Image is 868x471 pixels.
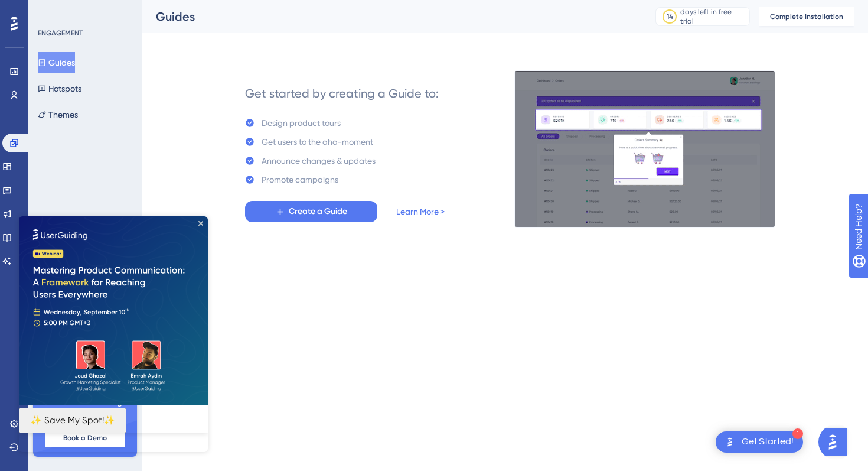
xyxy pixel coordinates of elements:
[262,154,376,168] div: Announce changes & updates
[770,12,843,21] span: Complete Installation
[156,8,626,25] div: Guides
[723,435,737,449] img: launcher-image-alternative-text
[28,3,74,17] span: Need Help?
[716,431,803,453] div: Open Get Started! checklist, remaining modules: 1
[818,424,854,460] iframe: UserGuiding AI Assistant Launcher
[38,78,81,99] button: Hotspots
[262,173,338,187] div: Promote campaigns
[245,201,377,222] button: Create a Guide
[742,436,794,449] div: Get Started!
[759,7,854,26] button: Complete Installation
[289,204,347,219] span: Create a Guide
[180,5,184,9] div: Close Preview
[38,52,75,73] button: Guides
[262,116,341,130] div: Design product tours
[262,135,373,149] div: Get users to the aha-moment
[38,28,83,38] div: ENGAGEMENT
[38,104,78,125] button: Themes
[396,204,445,219] a: Learn More >
[514,70,775,228] img: 21a29cd0e06a8f1d91b8bced9f6e1c06.gif
[680,7,746,26] div: days left in free trial
[245,85,439,102] div: Get started by creating a Guide to:
[792,428,803,439] div: 1
[667,12,673,21] div: 14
